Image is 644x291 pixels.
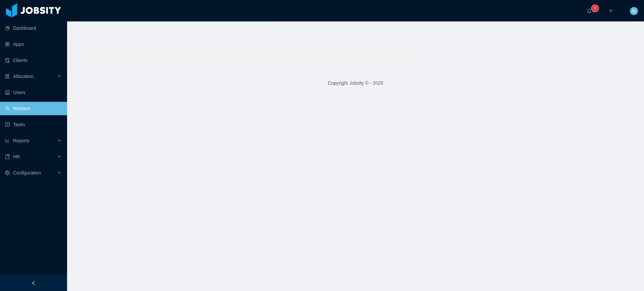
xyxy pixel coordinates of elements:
[632,7,636,15] span: N
[592,5,598,12] sup: 0
[5,118,62,131] a: icon: profileTasks
[13,74,34,79] span: Allocation
[5,138,10,143] i: icon: line-chart
[5,154,10,159] i: icon: book
[5,74,10,79] i: icon: solution
[5,86,62,99] a: icon: robotUsers
[5,170,10,175] i: icon: setting
[13,170,41,175] span: Configuration
[13,154,20,159] span: HR
[13,138,30,143] span: Reports
[5,102,62,115] a: icon: userWorkers
[5,54,62,67] a: icon: auditClients
[67,72,644,95] footer: Copyright Jobsity © - 2025
[608,8,613,13] i: icon: plus
[5,38,62,51] a: icon: appstoreApps
[587,8,592,13] i: icon: bell
[5,21,62,35] a: icon: pie-chartDashboard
